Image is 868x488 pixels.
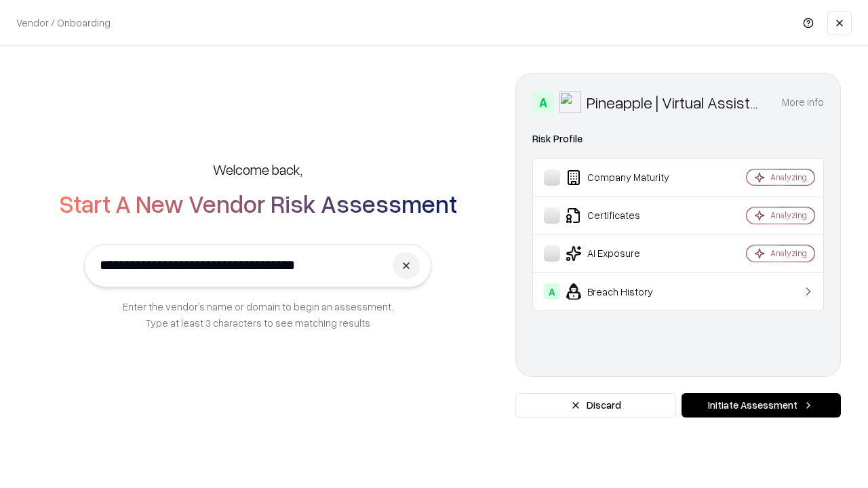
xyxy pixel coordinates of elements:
div: AI Exposure [544,245,706,262]
div: Risk Profile [532,131,824,147]
div: Certificates [544,207,706,224]
div: A [544,283,560,300]
div: Company Maturity [544,169,706,186]
p: Enter the vendor’s name or domain to begin an assessment. Type at least 3 characters to see match... [123,298,393,331]
button: More info [782,90,824,115]
img: Pineapple | Virtual Assistant Agency [559,91,581,113]
div: Analyzing [770,247,807,259]
p: Vendor / Onboarding [16,16,111,30]
div: Analyzing [770,171,807,183]
div: Breach History [544,283,706,300]
button: Initiate Assessment [682,393,841,418]
button: Discard [515,393,676,418]
div: Pineapple | Virtual Assistant Agency [587,91,766,113]
h2: Start A New Vendor Risk Assessment [59,190,457,217]
div: Analyzing [770,209,807,221]
div: A [532,91,554,113]
h5: Welcome back, [213,160,302,179]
